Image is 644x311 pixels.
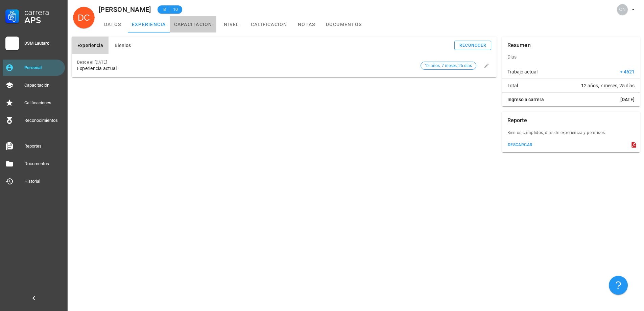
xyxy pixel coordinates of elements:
span: + 4621 [620,68,635,75]
span: Ingreso a carrera [507,96,544,103]
a: experiencia [128,16,170,32]
div: Desde el [DATE] [77,60,418,65]
div: DSM Lautaro [24,41,62,46]
span: 10 [173,6,178,13]
div: Resumen [507,37,531,54]
span: DC [78,7,90,28]
button: Experiencia [72,37,109,54]
div: Reportes [24,143,62,149]
div: Carrera [24,8,62,16]
div: descargar [507,142,533,147]
div: Bienios cumplidos, dias de experiencia y permisos. [502,129,640,140]
div: Reconocimientos [24,118,62,123]
div: Experiencia actual [77,66,418,71]
div: avatar [617,4,628,15]
span: Trabajo actual [507,68,538,75]
div: Reporte [507,112,527,129]
div: Historial [24,179,62,184]
div: Calificaciones [24,100,62,106]
a: Calificaciones [3,95,65,111]
button: reconocer [454,41,491,50]
div: APS [24,16,62,24]
a: Personal [3,60,65,76]
span: Bienios [114,43,131,48]
a: datos [97,16,128,32]
span: B [162,6,167,13]
a: Documentos [3,156,65,172]
a: calificación [247,16,291,32]
span: Experiencia [77,43,103,48]
span: 12 años, 7 meses, 25 días [425,62,472,69]
a: Historial [3,173,65,190]
div: [PERSON_NAME] [99,6,151,13]
div: avatar [73,7,95,28]
a: Capacitación [3,77,65,93]
span: Total [507,82,518,89]
div: Capacitación [24,83,62,88]
a: Reportes [3,138,65,154]
div: reconocer [459,43,487,48]
a: notas [291,16,322,32]
a: Reconocimientos [3,112,65,129]
div: Documentos [24,161,62,166]
button: Bienios [109,37,136,54]
button: descargar [505,140,535,150]
a: documentos [322,16,366,32]
span: [DATE] [620,96,635,103]
div: Personal [24,65,62,70]
div: Días [502,49,640,65]
span: 12 años, 7 meses, 25 días [581,82,635,89]
a: nivel [216,16,247,32]
a: capacitación [170,16,216,32]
